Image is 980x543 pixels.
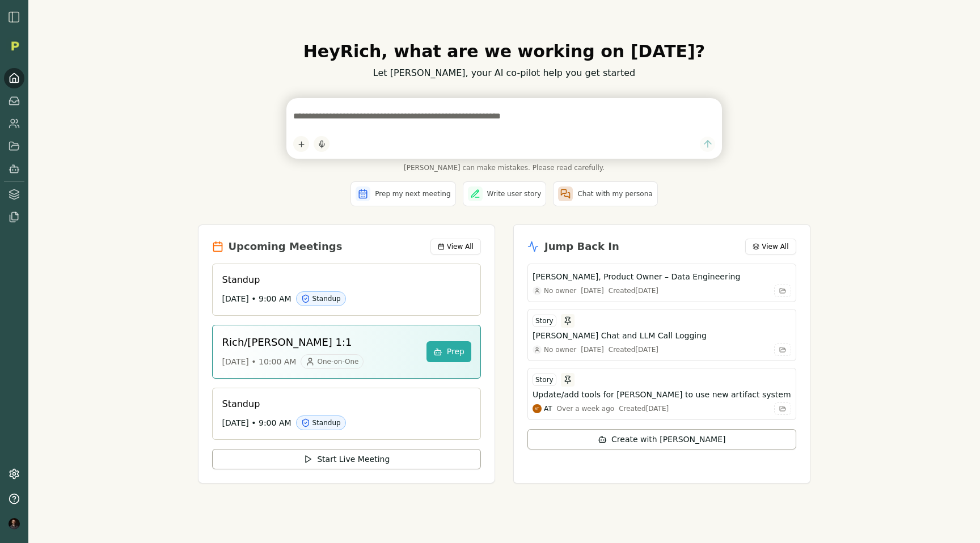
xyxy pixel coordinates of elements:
button: Create with [PERSON_NAME] [527,429,796,449]
button: View All [430,239,481,254]
span: Prep my next meeting [375,189,450,198]
span: [PERSON_NAME] can make mistakes. Please read carefully. [286,163,722,172]
div: [DATE] • 9:00 AM [222,291,462,306]
div: Standup [296,415,346,430]
h1: Hey Rich , what are we working on [DATE]? [198,41,810,62]
h2: Jump Back In [544,239,619,254]
img: Adam Tucker [533,404,542,413]
h2: Upcoming Meetings [228,239,342,254]
button: Send message [700,137,715,152]
div: Created [DATE] [609,286,658,295]
img: profile [9,518,20,529]
button: Start dictation [314,136,330,152]
div: [DATE] [581,345,604,354]
h3: Standup [222,397,462,411]
button: Update/add tools for [PERSON_NAME] to use new artifact system [533,389,791,400]
a: Standup[DATE] • 9:00 AMStandup [212,388,481,440]
span: Create with [PERSON_NAME] [611,434,725,445]
h3: Standup [222,273,462,287]
button: Add content to chat [293,136,309,152]
span: No owner [544,345,576,354]
span: Write user story [487,189,542,198]
button: Chat with my persona [553,181,657,206]
a: Rich/[PERSON_NAME] 1:1[DATE] • 10:00 AMOne-on-OnePrep [212,325,481,379]
div: One-on-One [301,354,364,369]
div: Over a week ago [557,404,615,413]
button: Help [4,489,24,509]
button: Write user story [463,181,547,206]
div: Created [DATE] [619,404,669,413]
button: View All [745,239,796,254]
h3: Rich/[PERSON_NAME] 1:1 [222,334,417,350]
span: Chat with my persona [577,189,652,198]
span: Start Live Meeting [317,453,390,465]
div: [DATE] • 9:00 AM [222,415,462,430]
span: View All [762,242,788,251]
img: Organization logo [6,37,23,54]
div: [DATE] • 10:00 AM [222,354,417,369]
span: No owner [544,286,576,295]
button: [PERSON_NAME], Product Owner – Data Engineering [533,271,791,282]
div: [DATE] [581,286,604,295]
span: AT [544,404,552,413]
div: Story [533,315,556,327]
span: View All [447,242,474,251]
h3: [PERSON_NAME] Chat and LLM Call Logging [533,330,707,341]
div: Standup [296,291,346,306]
button: [PERSON_NAME] Chat and LLM Call Logging [533,330,791,341]
a: Standup[DATE] • 9:00 AMStandup [212,264,481,316]
h3: [PERSON_NAME], Product Owner – Data Engineering [533,271,740,282]
span: Prep [447,346,464,358]
div: Created [DATE] [609,345,658,354]
img: sidebar [7,10,21,24]
button: Prep my next meeting [350,181,455,206]
button: Start Live Meeting [212,449,481,469]
p: Let [PERSON_NAME], your AI co-pilot help you get started [198,66,810,80]
div: Story [533,374,556,386]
